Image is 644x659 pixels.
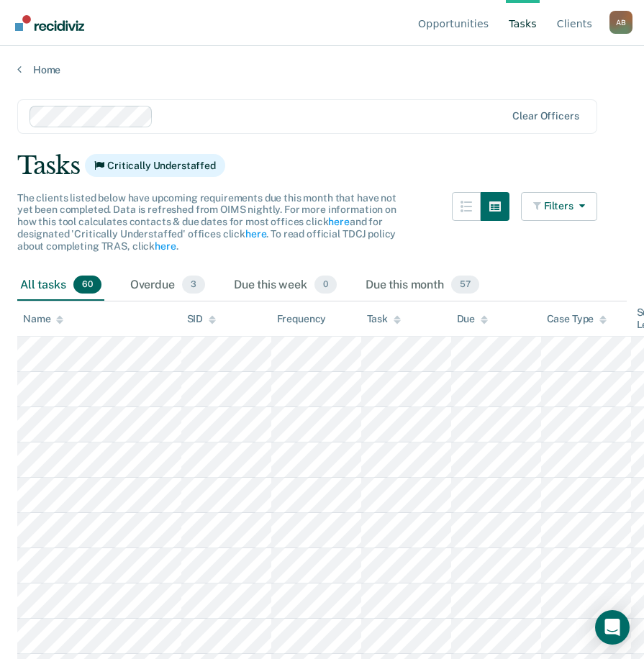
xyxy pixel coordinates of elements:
[23,313,63,325] div: Name
[451,276,479,294] span: 57
[609,11,632,34] div: A B
[15,15,84,31] img: Recidiviz
[314,276,337,294] span: 0
[595,610,630,645] div: Open Intercom Messenger
[328,216,349,227] a: here
[521,192,597,221] button: Filters
[547,313,607,325] div: Case Type
[17,63,627,76] a: Home
[17,151,627,181] div: Tasks
[231,270,340,301] div: Due this week0
[245,228,266,240] a: here
[182,276,205,294] span: 3
[277,313,327,325] div: Frequency
[17,270,104,301] div: All tasks60
[367,313,401,325] div: Task
[609,11,632,34] button: Profile dropdown button
[85,154,225,177] span: Critically Understaffed
[73,276,101,294] span: 60
[17,192,396,252] span: The clients listed below have upcoming requirements due this month that have not yet been complet...
[187,313,217,325] div: SID
[155,240,176,252] a: here
[512,110,579,122] div: Clear officers
[127,270,208,301] div: Overdue3
[363,270,482,301] div: Due this month57
[457,313,489,325] div: Due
